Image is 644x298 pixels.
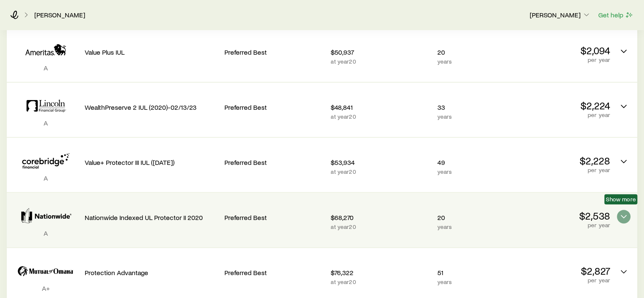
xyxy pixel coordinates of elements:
p: per year [511,167,610,173]
p: 51 [437,268,504,277]
p: [PERSON_NAME] [530,11,591,19]
p: Preferred Best [224,268,324,277]
p: years [437,279,504,285]
p: $50,937 [331,48,430,56]
p: Protection Advantage [85,268,218,277]
p: Value+ Protector III IUL ([DATE]) [85,158,218,167]
p: $2,224 [511,100,610,111]
p: 33 [437,103,504,111]
p: 49 [437,158,504,167]
p: Preferred Best [224,48,324,56]
p: at year 20 [331,113,430,120]
p: Preferred Best [224,158,324,167]
p: WealthPreserve 2 IUL (2020)-02/13/23 [85,103,218,111]
p: per year [511,56,610,63]
p: $76,322 [331,268,430,277]
a: [PERSON_NAME] [34,11,86,19]
p: $2,094 [511,45,610,56]
p: Value Plus IUL [85,48,218,56]
p: A [14,64,78,72]
p: $2,827 [511,265,610,277]
p: A [14,229,78,237]
p: years [437,113,504,120]
p: 20 [437,213,504,222]
p: Nationwide Indexed UL Protector II 2020 [85,213,218,222]
p: years [437,223,504,230]
p: per year [511,277,610,284]
p: A+ [14,284,78,292]
p: $53,934 [331,158,430,167]
p: at year 20 [331,168,430,175]
p: Preferred Best [224,103,324,111]
p: $48,841 [331,103,430,111]
p: Preferred Best [224,213,324,222]
p: A [14,119,78,127]
p: $2,228 [511,155,610,167]
button: Get help [598,10,634,20]
p: at year 20 [331,223,430,230]
p: $2,538 [511,210,610,222]
p: per year [511,222,610,228]
p: A [14,174,78,182]
button: [PERSON_NAME] [529,10,591,20]
p: 20 [437,48,504,56]
p: years [437,168,504,175]
p: per year [511,111,610,118]
p: at year 20 [331,58,430,65]
p: $68,270 [331,213,430,222]
p: years [437,58,504,65]
p: at year 20 [331,279,430,285]
span: Show more [606,196,636,203]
